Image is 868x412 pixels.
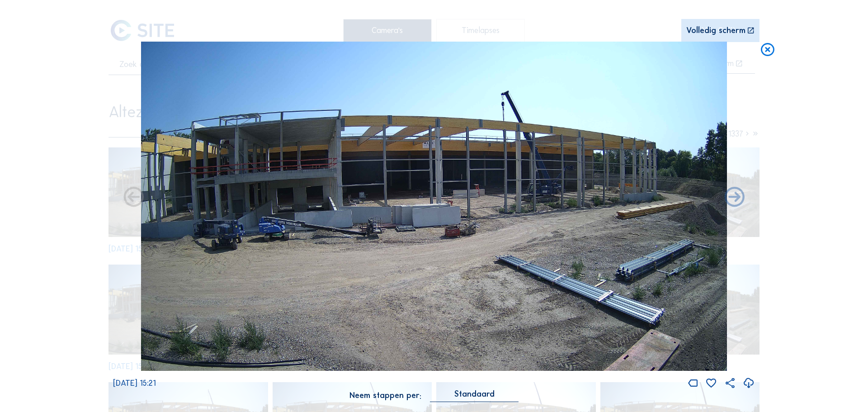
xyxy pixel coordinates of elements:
[722,185,746,210] i: Back
[454,390,495,398] div: Standaard
[349,392,421,400] div: Neem stappen per:
[430,390,519,402] div: Standaard
[141,42,727,371] img: Image
[686,27,745,35] div: Volledig scherm
[113,378,156,388] span: [DATE] 15:21
[122,185,146,210] i: Forward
